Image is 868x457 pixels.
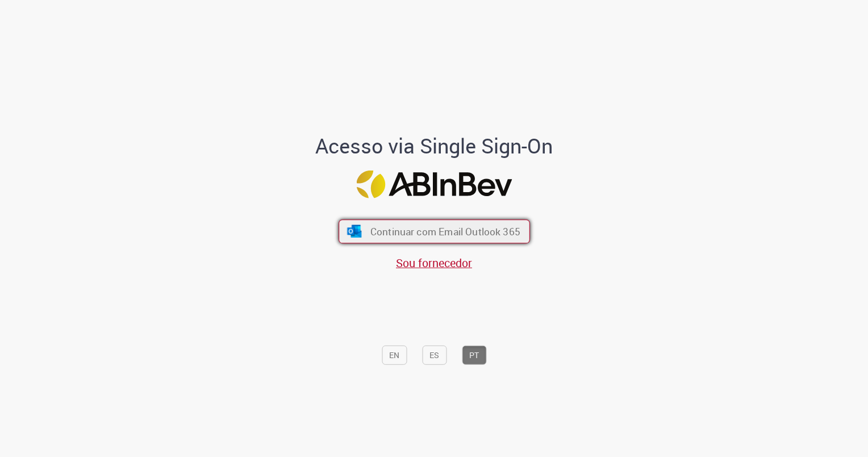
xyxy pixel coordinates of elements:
[277,135,592,157] h1: Acesso via Single Sign-On
[356,171,512,198] img: Logo ABInBev
[346,225,362,238] img: ícone Azure/Microsoft 360
[370,225,520,238] span: Continuar com Email Outlook 365
[422,346,446,365] button: ES
[339,219,530,243] button: ícone Azure/Microsoft 360 Continuar com Email Outlook 365
[382,346,407,365] button: EN
[396,255,472,271] a: Sou fornecedor
[462,346,486,365] button: PT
